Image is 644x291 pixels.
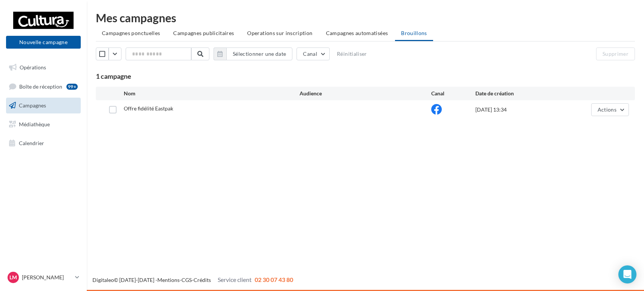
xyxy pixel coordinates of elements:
[102,30,160,36] span: Campagnes ponctuelles
[297,47,330,60] button: Canal
[19,83,62,89] span: Boîte de réception
[5,78,82,95] a: Boîte de réception99+
[591,103,629,116] button: Actions
[96,72,131,80] span: 1 campagne
[214,47,292,60] button: Sélectionner une date
[124,90,300,97] div: Nom
[255,276,293,283] span: 02 30 07 43 80
[5,116,82,132] a: Médiathèque
[96,12,635,23] div: Mes campagnes
[5,98,82,113] a: Campagnes
[596,47,635,60] button: Supprimer
[92,277,114,283] a: Digitaleo
[334,49,370,58] button: Réinitialiser
[247,30,312,36] span: Operations sur inscription
[5,60,82,75] a: Opérations
[326,30,388,36] span: Campagnes automatisées
[6,36,81,49] button: Nouvelle campagne
[218,276,252,283] span: Service client
[6,270,81,285] a: LM [PERSON_NAME]
[22,274,72,281] p: [PERSON_NAME]
[66,84,78,90] div: 99+
[475,106,563,113] div: [DATE] 13:34
[194,277,211,283] a: Crédits
[19,121,50,127] span: Médiathèque
[157,277,180,283] a: Mentions
[124,105,173,112] span: Offre fidélité Eastpak
[92,277,293,283] span: © [DATE]-[DATE] - - -
[598,106,616,113] span: Actions
[618,265,636,283] div: Open Intercom Messenger
[300,90,431,97] div: Audience
[475,90,563,97] div: Date de création
[173,30,234,36] span: Campagnes publicitaires
[181,277,192,283] a: CGS
[20,64,46,70] span: Opérations
[5,135,82,151] a: Calendrier
[226,47,292,60] button: Sélectionner une date
[19,102,46,109] span: Campagnes
[431,90,475,97] div: Canal
[9,274,17,281] span: LM
[19,139,44,146] span: Calendrier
